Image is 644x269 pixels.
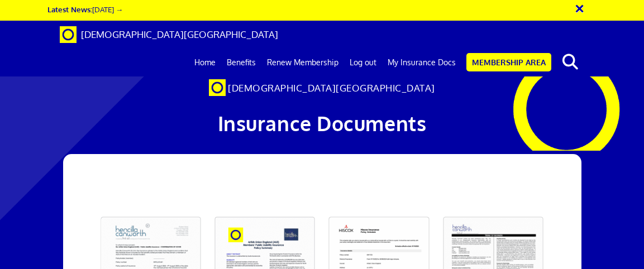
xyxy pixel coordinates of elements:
[47,4,92,14] strong: Latest News:
[47,4,123,14] a: Latest News:[DATE] →
[466,53,551,71] a: Membership Area
[382,49,461,76] a: My Insurance Docs
[261,49,344,76] a: Renew Membership
[81,28,278,40] span: [DEMOGRAPHIC_DATA][GEOGRAPHIC_DATA]
[189,49,221,76] a: Home
[221,49,261,76] a: Benefits
[218,111,427,136] span: Insurance Documents
[51,21,287,49] a: Brand [DEMOGRAPHIC_DATA][GEOGRAPHIC_DATA]
[554,50,588,74] button: search
[228,82,435,94] span: [DEMOGRAPHIC_DATA][GEOGRAPHIC_DATA]
[344,49,382,76] a: Log out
